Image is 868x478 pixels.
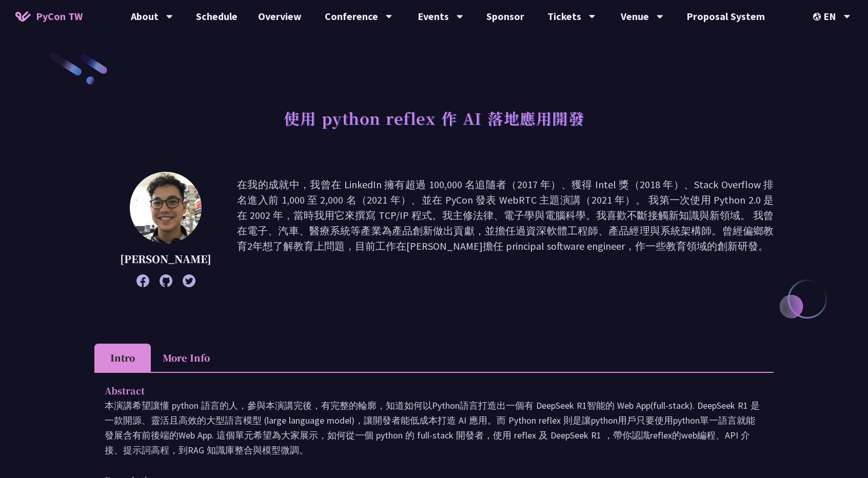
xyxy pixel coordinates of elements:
img: Locale Icon [813,13,823,21]
p: Abstract [105,383,743,398]
p: 本演講希望讓懂 python 語言的人，參與本演講完後，有完整的輪廓，知道如何以Python語言打造出一個有 DeepSeek R1智能的 Web App(full-stack). DeepSe... [105,398,763,457]
img: Milo Chen [130,172,202,244]
h1: 使用 python reflex 作 AI 落地應用開發 [284,103,584,133]
li: Intro [94,344,151,372]
span: PyCon TW [36,9,83,24]
li: More Info [151,344,222,372]
a: PyCon TW [5,4,93,29]
img: Home icon of PyCon TW 2025 [15,11,31,22]
p: [PERSON_NAME] [120,251,211,267]
p: 在我的成就中，我曾在 LinkedIn 擁有超過 100,000 名追隨者（2017 年）、獲得 Intel 獎（2018 年）、Stack Overflow 排名進入前 1,000 至 2,0... [237,177,774,282]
